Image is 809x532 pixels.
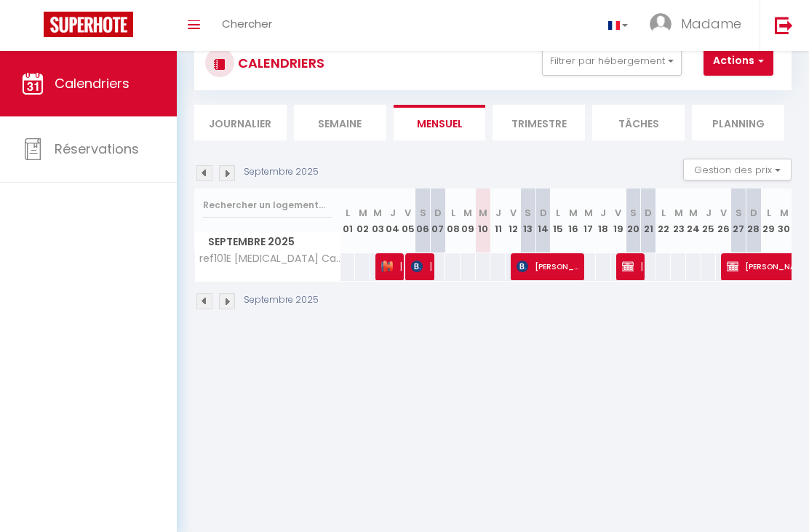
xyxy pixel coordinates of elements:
[776,188,792,253] th: 30
[600,206,606,220] abbr: J
[355,188,370,253] th: 02
[222,16,272,31] span: Chercher
[626,188,641,253] th: 20
[542,47,682,76] button: Filtrer par hébergement
[525,206,531,220] abbr: S
[394,105,486,140] li: Mensuel
[234,47,324,79] h3: CALENDRIERS
[506,188,521,253] th: 12
[750,206,757,220] abbr: D
[244,293,319,307] p: Septembre 2025
[686,188,701,253] th: 24
[551,188,566,253] th: 15
[704,47,773,76] button: Actions
[736,206,742,220] abbr: S
[370,188,386,253] th: 03
[434,206,442,220] abbr: D
[641,188,656,253] th: 21
[415,188,431,253] th: 06
[566,188,581,253] th: 16
[611,188,626,253] th: 19
[194,105,287,140] li: Journalier
[490,188,506,253] th: 11
[463,206,472,220] abbr: M
[521,188,536,253] th: 13
[390,206,396,220] abbr: J
[400,188,415,253] th: 05
[716,188,731,253] th: 26
[592,105,685,140] li: Tâches
[44,12,133,37] img: Super Booking
[731,188,746,253] th: 27
[510,206,517,220] abbr: V
[569,206,578,220] abbr: M
[650,13,671,35] img: ...
[476,188,491,253] th: 10
[661,206,666,220] abbr: L
[195,231,340,253] span: Septembre 2025
[411,253,431,280] span: [PERSON_NAME]
[630,206,637,220] abbr: S
[451,206,455,220] abbr: L
[584,206,593,220] abbr: M
[404,206,411,220] abbr: V
[197,253,343,264] span: ref101E [MEDICAL_DATA] Cab 4+2 Confort+
[746,188,762,253] th: 28
[692,105,784,140] li: Planning
[340,188,356,253] th: 01
[359,206,367,220] abbr: M
[701,188,717,253] th: 25
[203,192,332,218] input: Rechercher un logement...
[445,188,461,253] th: 08
[556,206,560,220] abbr: L
[12,6,55,49] button: Ouvrir le widget de chat LiveChat
[493,105,585,140] li: Trimestre
[683,159,792,180] button: Gestion des prix
[420,206,426,220] abbr: S
[689,206,698,220] abbr: M
[294,105,386,140] li: Semaine
[373,206,382,220] abbr: M
[495,206,501,220] abbr: J
[386,188,401,253] th: 04
[767,206,771,220] abbr: L
[706,206,712,220] abbr: J
[674,206,683,220] abbr: M
[622,253,642,280] span: [PERSON_NAME]
[381,253,402,280] span: [PERSON_NAME]
[581,188,596,253] th: 17
[596,188,611,253] th: 18
[517,253,583,280] span: [PERSON_NAME]
[55,140,139,158] span: Réservations
[55,74,129,92] span: Calendriers
[671,188,686,253] th: 23
[540,206,547,220] abbr: D
[535,188,551,253] th: 14
[479,206,487,220] abbr: M
[681,15,741,33] span: Madame
[431,188,446,253] th: 07
[346,206,350,220] abbr: L
[461,188,476,253] th: 09
[720,206,727,220] abbr: V
[615,206,621,220] abbr: V
[775,16,793,34] img: logout
[656,188,671,253] th: 22
[645,206,652,220] abbr: D
[244,165,319,179] p: Septembre 2025
[761,188,776,253] th: 29
[780,206,789,220] abbr: M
